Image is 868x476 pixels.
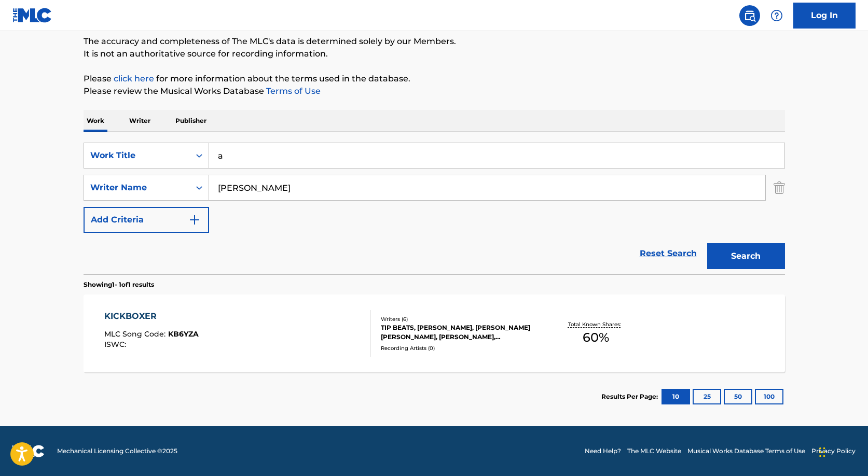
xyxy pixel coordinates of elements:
[693,389,721,404] button: 25
[104,329,168,339] span: MLC Song Code :
[819,437,825,468] div: Drag
[635,242,702,265] a: Reset Search
[707,243,785,269] button: Search
[568,320,624,328] p: Total Known Shares:
[687,446,805,456] a: Musical Works Database Terms of Use
[724,389,752,404] button: 50
[774,175,785,201] img: Delete Criterion
[84,35,785,48] p: The accuracy and completeness of The MLC's data is determined solely by our Members.
[381,323,538,342] div: TIP BEATS, [PERSON_NAME], [PERSON_NAME] [PERSON_NAME], [PERSON_NAME], [PERSON_NAME], [PERSON_NAME]
[90,149,184,162] div: Work Title
[381,344,538,352] div: Recording Artists ( 0 )
[84,295,785,372] a: KICKBOXERMLC Song Code:KB6YZAISWC:Writers (6)TIP BEATS, [PERSON_NAME], [PERSON_NAME] [PERSON_NAME...
[57,446,177,456] span: Mechanical Licensing Collective © 2025
[84,110,107,132] p: Work
[84,280,154,289] p: Showing 1 - 1 of 1 results
[766,5,787,26] div: Help
[168,329,199,339] span: KB6YZA
[84,73,785,85] p: Please for more information about the terms used in the database.
[264,86,321,96] a: Terms of Use
[104,340,129,349] span: ISWC :
[743,9,756,22] img: search
[739,5,760,26] a: Public Search
[770,9,783,22] img: help
[84,85,785,97] p: Please review the Musical Works Database
[90,181,184,194] div: Writer Name
[172,110,210,132] p: Publisher
[601,392,660,401] p: Results Per Page:
[793,3,856,29] a: Log In
[12,8,52,23] img: MLC Logo
[811,446,856,456] a: Privacy Policy
[755,389,783,404] button: 100
[104,310,199,323] div: KICKBOXER
[12,445,45,457] img: logo
[816,426,868,476] iframe: Chat Widget
[627,446,681,456] a: The MLC Website
[583,328,609,347] span: 60 %
[381,315,538,323] div: Writers ( 6 )
[126,110,154,132] p: Writer
[84,143,785,274] form: Search Form
[662,389,690,404] button: 10
[84,207,209,233] button: Add Criteria
[84,48,785,60] p: It is not an authoritative source for recording information.
[585,446,621,456] a: Need Help?
[188,214,201,226] img: 9d2ae6d4665cec9f34b9.svg
[114,74,154,83] a: click here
